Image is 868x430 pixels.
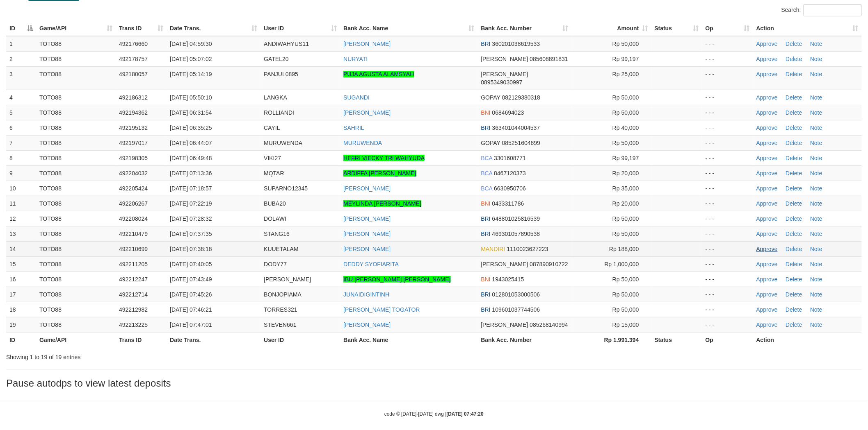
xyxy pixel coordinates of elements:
[264,41,309,47] span: ANDIWAHYUS11
[36,165,116,181] td: TOTO88
[786,291,802,298] a: Delete
[36,66,116,90] td: TOTO88
[530,321,568,328] span: Copy 085268140994 to clipboard
[170,306,212,313] span: [DATE] 07:46:21
[786,41,802,47] a: Delete
[36,150,116,165] td: TOTO88
[340,332,477,347] th: Bank Acc. Name
[702,66,753,90] td: - - -
[264,109,294,116] span: ROLLIANDI
[612,124,639,131] span: Rp 40,000
[810,185,822,192] a: Note
[264,291,302,298] span: BONJOPIAMA
[481,109,491,116] span: BNI
[6,105,36,120] td: 5
[810,124,822,131] a: Note
[492,124,540,131] span: Copy 363401044004537 to clipboard
[481,170,493,177] span: BCA
[810,321,822,328] a: Note
[36,332,116,347] th: Game/API
[507,246,548,252] span: Copy 1110023627223 to clipboard
[264,94,287,101] span: LANGKA
[6,256,36,272] td: 15
[609,246,639,252] span: Rp 188,000
[756,185,778,192] a: Approve
[170,109,212,116] span: [DATE] 06:31:54
[260,21,340,36] th: User ID: activate to sort column ascending
[36,90,116,105] td: TOTO88
[481,246,505,252] span: MANDIRI
[343,140,382,146] a: MURUWENDA
[702,241,753,256] td: - - -
[786,321,802,328] a: Delete
[756,231,778,237] a: Approve
[702,36,753,52] td: - - -
[702,302,753,317] td: - - -
[170,155,212,161] span: [DATE] 06:49:48
[702,21,753,36] th: Op: activate to sort column ascending
[343,321,391,328] a: [PERSON_NAME]
[264,246,299,252] span: KUUETALAM
[786,185,802,192] a: Delete
[6,226,36,241] td: 13
[753,332,862,347] th: Action
[6,120,36,135] td: 6
[6,165,36,181] td: 9
[810,231,822,237] a: Note
[264,200,286,207] span: BUBA20
[756,215,778,222] a: Approve
[170,185,212,192] span: [DATE] 07:18:57
[119,124,148,131] span: 492195132
[702,51,753,66] td: - - -
[612,155,639,161] span: Rp 99,197
[36,36,116,52] td: TOTO88
[343,306,420,313] a: [PERSON_NAME] TOGATOR
[478,332,572,347] th: Bank Acc. Number
[36,256,116,272] td: TOTO88
[702,150,753,165] td: - - -
[702,317,753,332] td: - - -
[343,170,416,177] a: ARDIFFA [PERSON_NAME]
[702,90,753,105] td: - - -
[702,165,753,181] td: - - -
[502,140,540,146] span: Copy 085251604699 to clipboard
[343,124,364,131] a: SAHRIL
[343,291,389,298] a: JUNAIDIGINTINH
[702,196,753,211] td: - - -
[170,170,212,177] span: [DATE] 07:13:36
[170,124,212,131] span: [DATE] 06:35:25
[492,215,540,222] span: Copy 648801025816539 to clipboard
[786,261,802,267] a: Delete
[756,155,778,161] a: Approve
[6,36,36,52] td: 1
[810,71,822,77] a: Note
[702,226,753,241] td: - - -
[343,231,391,237] a: [PERSON_NAME]
[605,261,639,267] span: Rp 1,000,000
[343,185,391,192] a: [PERSON_NAME]
[753,21,862,36] th: Action: activate to sort column ascending
[264,215,286,222] span: DOLAWI
[786,56,802,62] a: Delete
[6,350,356,361] div: Showing 1 to 19 of 19 entries
[572,21,651,36] th: Amount: activate to sort column ascending
[36,21,116,36] th: Game/API: activate to sort column ascending
[119,41,148,47] span: 492176660
[6,317,36,332] td: 19
[756,124,778,131] a: Approve
[530,261,568,267] span: Copy 087890910722 to clipboard
[6,378,862,389] h3: Pause autodps to view latest deposits
[481,124,491,131] span: BRI
[612,200,639,207] span: Rp 20,000
[447,411,484,417] strong: [DATE] 07:47:20
[6,332,36,347] th: ID
[481,155,493,161] span: BCA
[481,200,491,207] span: BNI
[170,276,212,283] span: [DATE] 07:43:49
[36,317,116,332] td: TOTO88
[612,306,639,313] span: Rp 50,000
[170,291,212,298] span: [DATE] 07:45:26
[810,94,822,101] a: Note
[481,321,528,328] span: [PERSON_NAME]
[702,135,753,150] td: - - -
